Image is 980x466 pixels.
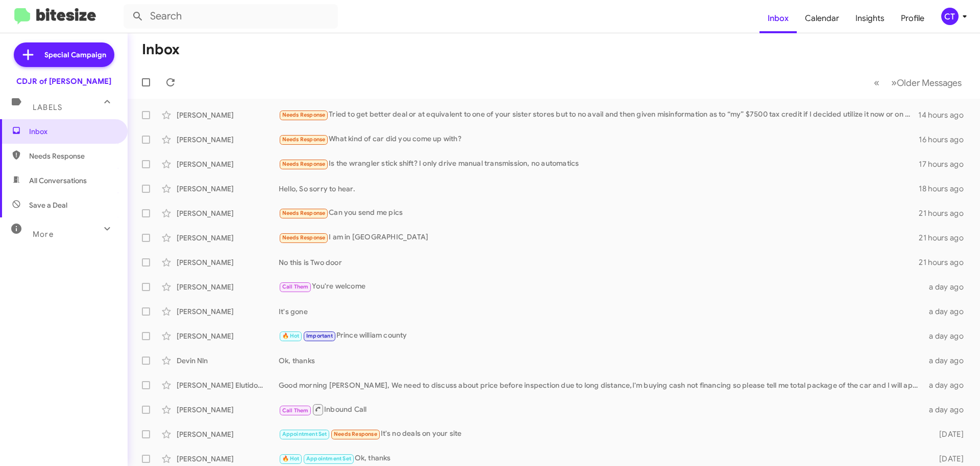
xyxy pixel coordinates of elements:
input: Search [124,4,338,29]
div: [PERSON_NAME] [177,184,279,194]
div: [DATE] [923,429,972,439]
a: Special Campaign [14,42,114,67]
div: It's no deals on your site [279,428,923,440]
span: Needs Response [282,112,326,118]
div: [PERSON_NAME] [177,159,279,169]
div: [PERSON_NAME] [177,257,279,268]
span: Appointment Set [282,431,327,437]
div: Devin Nln [177,356,279,366]
a: Profile [893,4,933,33]
h1: Inbox [142,41,180,58]
div: 18 hours ago [919,184,972,194]
span: More [33,230,54,239]
span: All Conversations [29,175,87,186]
span: Needs Response [282,234,326,241]
div: a day ago [923,282,972,292]
div: a day ago [923,405,972,415]
div: Inbound Call [279,403,923,416]
div: 21 hours ago [919,208,972,218]
div: [PERSON_NAME] [177,331,279,341]
div: CDJR of [PERSON_NAME] [16,76,111,86]
span: » [891,76,897,89]
div: [PERSON_NAME] Elutidoye [177,380,279,390]
button: Next [885,72,968,93]
div: a day ago [923,380,972,390]
div: CT [941,8,959,25]
div: Is the wrangler stick shift? I only drive manual transmission, no automatics [279,158,919,170]
span: Labels [33,103,62,112]
div: Ok, thanks [279,453,923,464]
span: « [874,76,879,89]
div: [PERSON_NAME] [177,306,279,317]
span: Needs Response [29,151,116,161]
div: [PERSON_NAME] [177,454,279,464]
span: Older Messages [897,77,962,88]
div: Prince william county [279,330,923,342]
div: [DATE] [923,454,972,464]
div: a day ago [923,331,972,341]
div: Hello, So sorry to hear. [279,184,919,194]
span: 🔥 Hot [282,455,300,462]
div: Good morning [PERSON_NAME], We need to discuss about price before inspection due to long distance... [279,380,923,390]
span: Needs Response [282,210,326,216]
span: Save a Deal [29,200,67,210]
div: What kind of car did you come up with? [279,134,919,145]
div: [PERSON_NAME] [177,405,279,415]
div: [PERSON_NAME] [177,233,279,243]
span: Needs Response [334,431,377,437]
div: a day ago [923,306,972,317]
div: a day ago [923,356,972,366]
span: 🔥 Hot [282,332,300,339]
span: Inbox [29,126,116,137]
span: Call Them [282,283,309,290]
div: It's gone [279,306,923,317]
div: Ok, thanks [279,356,923,366]
div: Can you send me pics [279,207,919,219]
a: Inbox [759,4,797,33]
span: Needs Response [282,136,326,143]
div: No this is Two door [279,257,919,268]
a: Calendar [797,4,847,33]
div: [PERSON_NAME] [177,282,279,292]
div: 21 hours ago [919,233,972,243]
div: [PERSON_NAME] [177,208,279,218]
button: CT [933,8,969,25]
div: 14 hours ago [918,110,972,120]
div: Tried to get better deal or at equivalent to one of your sister stores but to no avail and then g... [279,109,918,121]
span: Special Campaign [44,50,106,60]
div: [PERSON_NAME] [177,110,279,120]
div: 16 hours ago [919,135,972,145]
nav: Page navigation example [868,72,968,93]
div: [PERSON_NAME] [177,135,279,145]
span: Appointment Set [306,455,351,462]
div: You're welcome [279,281,923,293]
span: Call Them [282,407,309,414]
span: Important [306,332,333,339]
div: 21 hours ago [919,257,972,268]
div: 17 hours ago [919,159,972,169]
div: [PERSON_NAME] [177,429,279,439]
button: Previous [868,72,886,93]
a: Insights [847,4,893,33]
div: I am in [GEOGRAPHIC_DATA] [279,232,919,243]
span: Needs Response [282,161,326,167]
